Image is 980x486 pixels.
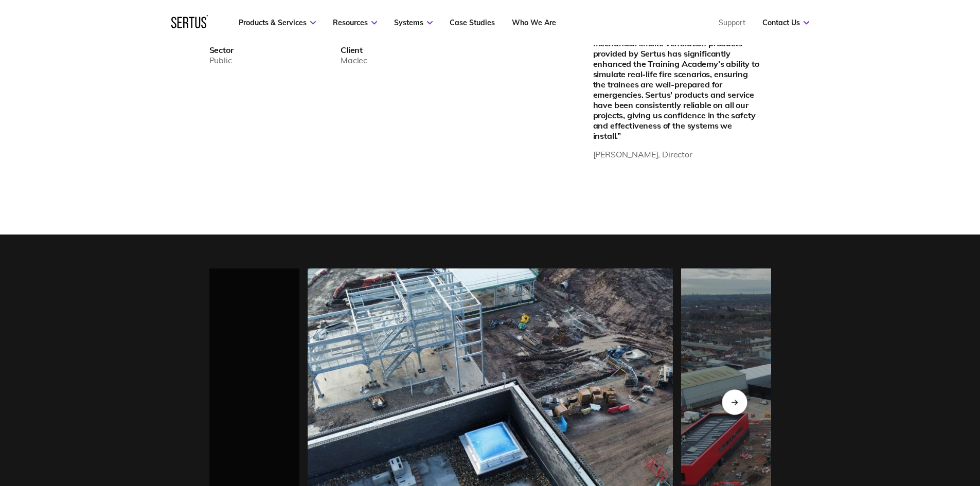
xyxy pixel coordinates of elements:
div: Public [209,55,333,65]
iframe: Chat Widget [929,437,980,486]
a: Case Studies [450,18,495,27]
a: Products & Services [239,18,316,27]
div: Client [341,45,464,55]
div: “The combination of natural and mechanical smoke ventilation products provided by Sertus has sign... [593,28,762,141]
a: Who We Are [512,18,556,27]
a: Systems [394,18,433,27]
a: Resources [333,18,377,27]
a: Contact Us [762,18,809,27]
div: Sector [209,45,333,55]
div: [PERSON_NAME], Director [593,146,762,163]
div: Maclec [341,55,464,65]
div: Next slide [722,389,747,415]
a: Support [719,18,745,27]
